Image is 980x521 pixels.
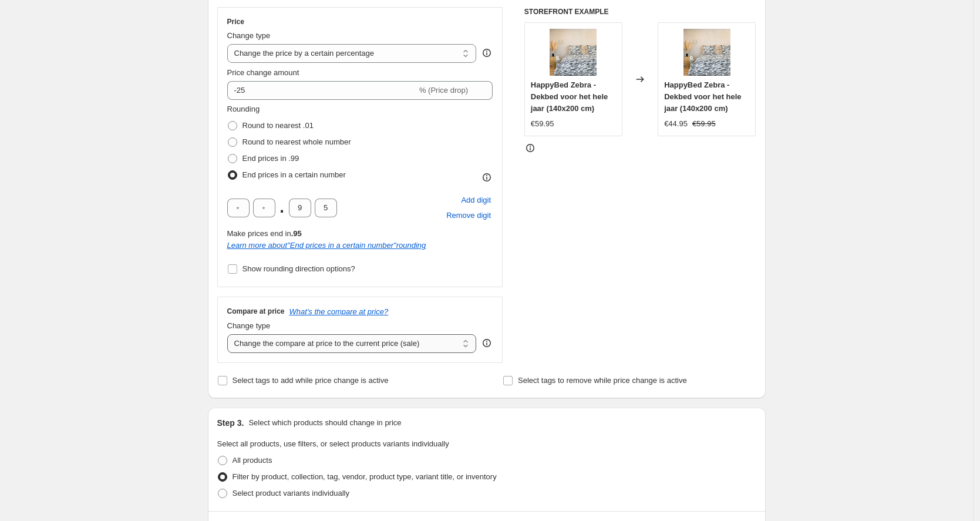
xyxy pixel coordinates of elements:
[227,307,285,316] h3: Compare at price
[692,118,716,130] strike: €59.95
[227,105,260,113] span: Rounding
[419,86,468,95] span: % (Price drop)
[233,456,272,465] span: All products
[227,17,244,26] h3: Price
[524,7,756,16] h6: STOREFRONT EXAMPLE
[227,31,271,40] span: Change type
[531,118,554,130] div: €59.95
[227,241,426,250] a: Learn more about"End prices in a certain number"rounding
[233,376,389,385] span: Select tags to add while price change is active
[227,241,426,250] i: Learn more about " End prices in a certain number " rounding
[481,337,493,349] div: help
[518,376,687,385] span: Select tags to remove while price change is active
[243,137,351,146] span: Round to nearest whole number
[243,121,314,130] span: Round to nearest .01
[446,210,491,221] span: Remove digit
[243,154,299,163] span: End prices in .99
[227,81,417,100] input: -15
[461,194,491,206] span: Add digit
[227,68,299,77] span: Price change amount
[227,229,302,238] span: Make prices end in
[459,193,493,208] button: Add placeholder
[217,439,449,448] span: Select all products, use filters, or select products variants individually
[227,321,271,330] span: Change type
[227,199,250,217] input: ﹡
[291,229,302,238] b: .95
[531,80,608,113] span: HappyBed Zebra - Dekbed voor het hele jaar (140x200 cm)
[664,118,688,130] div: €44.95
[253,199,275,217] input: ﹡
[289,307,389,316] button: What's the compare at price?
[289,199,311,217] input: ﹡
[233,489,349,498] span: Select product variants individually
[550,29,597,76] img: Studiofirst_dekbedzebra_80x.png
[243,170,346,179] span: End prices in a certain number
[481,47,493,59] div: help
[683,29,730,76] img: Studiofirst_dekbedzebra_80x.png
[444,208,493,223] button: Remove placeholder
[233,472,497,481] span: Filter by product, collection, tag, vendor, product type, variant title, or inventory
[315,199,337,217] input: ﹡
[217,417,244,429] h2: Step 3.
[664,80,741,113] span: HappyBed Zebra - Dekbed voor het hele jaar (140x200 cm)
[243,264,355,273] span: Show rounding direction options?
[248,417,401,429] p: Select which products should change in price
[279,199,285,217] span: .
